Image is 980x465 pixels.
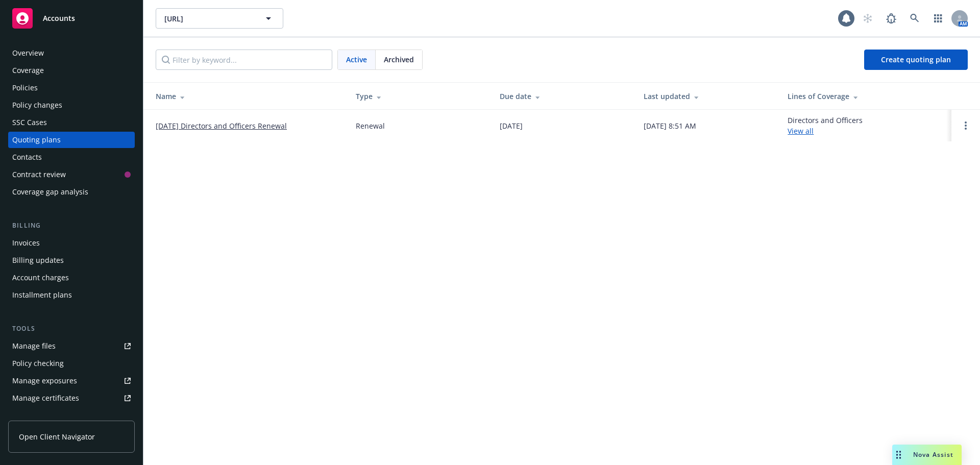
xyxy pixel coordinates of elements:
[12,45,44,61] div: Overview
[8,373,135,389] a: Manage exposures
[8,390,135,406] a: Manage certificates
[12,184,88,200] div: Coverage gap analysis
[881,55,951,64] span: Create quoting plan
[8,355,135,372] a: Policy checking
[12,252,64,268] div: Billing updates
[8,407,135,424] a: Manage claims
[8,184,135,200] a: Coverage gap analysis
[8,235,135,251] a: Invoices
[8,270,135,286] a: Account charges
[8,221,135,231] div: Billing
[8,45,135,61] a: Overview
[644,91,771,102] div: Last updated
[356,91,483,102] div: Type
[8,149,135,165] a: Contacts
[12,390,79,406] div: Manage certificates
[8,62,135,79] a: Coverage
[8,97,135,113] a: Policy changes
[12,62,44,79] div: Coverage
[12,132,61,148] div: Quoting plans
[12,287,72,303] div: Installment plans
[864,50,968,70] a: Create quoting plan
[156,120,287,131] a: [DATE] Directors and Officers Renewal
[12,338,56,354] div: Manage files
[156,91,339,102] div: Name
[12,114,47,131] div: SSC Cases
[892,445,962,465] button: Nova Assist
[12,80,38,96] div: Policies
[12,373,77,389] div: Manage exposures
[356,120,385,131] div: Renewal
[8,166,135,183] a: Contract review
[8,80,135,96] a: Policies
[12,270,69,286] div: Account charges
[8,287,135,303] a: Installment plans
[500,120,523,131] div: [DATE]
[788,115,863,136] div: Directors and Officers
[164,13,253,24] span: [URL]
[12,235,40,251] div: Invoices
[8,132,135,148] a: Quoting plans
[12,407,64,424] div: Manage claims
[881,8,901,29] a: Report a Bug
[892,445,905,465] div: Drag to move
[19,431,95,442] span: Open Client Navigator
[8,252,135,268] a: Billing updates
[788,91,943,102] div: Lines of Coverage
[904,8,925,29] a: Search
[43,14,75,22] span: Accounts
[12,166,66,183] div: Contract review
[500,91,627,102] div: Due date
[12,355,64,372] div: Policy checking
[960,119,972,132] a: Open options
[644,120,696,131] div: [DATE] 8:51 AM
[156,50,332,70] input: Filter by keyword...
[928,8,948,29] a: Switch app
[12,97,62,113] div: Policy changes
[384,54,414,65] span: Archived
[8,338,135,354] a: Manage files
[8,324,135,334] div: Tools
[346,54,367,65] span: Active
[913,450,953,459] span: Nova Assist
[8,4,135,33] a: Accounts
[156,8,283,29] button: [URL]
[857,8,878,29] a: Start snowing
[8,114,135,131] a: SSC Cases
[12,149,42,165] div: Contacts
[788,126,814,136] a: View all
